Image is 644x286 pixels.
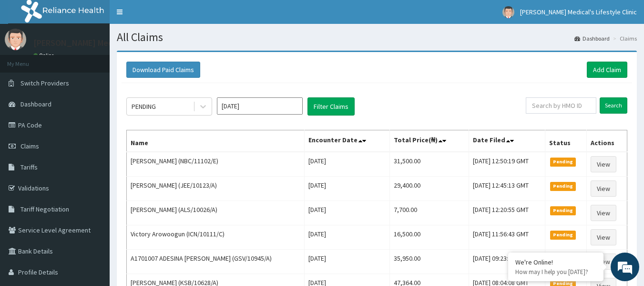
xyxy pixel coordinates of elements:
[20,79,69,87] span: Switch Providers
[600,97,627,114] input: Search
[550,206,576,215] span: Pending
[591,180,616,197] a: View
[469,250,545,274] td: [DATE] 09:23:33 GMT
[20,142,39,150] span: Claims
[515,258,596,266] div: We're Online!
[526,97,596,114] input: Search by HMO ID
[20,163,38,171] span: Tariffs
[390,225,469,250] td: 16,500.00
[591,254,616,270] a: View
[127,130,305,152] th: Name
[587,130,627,152] th: Actions
[502,6,514,18] img: User Image
[550,231,576,239] span: Pending
[127,152,305,177] td: [PERSON_NAME] (NBC/11102/E)
[591,205,616,221] a: View
[305,130,390,152] th: Encounter Date
[126,62,200,78] button: Download Paid Claims
[390,130,469,152] th: Total Price(₦)
[127,201,305,225] td: [PERSON_NAME] (ALS/10026/A)
[611,34,637,42] li: Claims
[469,225,545,250] td: [DATE] 11:56:43 GMT
[217,97,303,115] input: Select Month and Year
[515,268,596,276] p: How may I help you today?
[305,177,390,201] td: [DATE]
[390,152,469,177] td: 31,500.00
[305,201,390,225] td: [DATE]
[5,29,26,50] img: User Image
[127,225,305,250] td: Victory Arowoogun (ICN/10111/C)
[20,100,51,108] span: Dashboard
[591,156,616,172] a: View
[390,201,469,225] td: 7,700.00
[550,158,576,166] span: Pending
[390,177,469,201] td: 29,400.00
[520,8,637,16] span: [PERSON_NAME] Medical's Lifestyle Clinic
[469,130,545,152] th: Date Filed
[117,31,637,43] h1: All Claims
[587,62,627,78] a: Add Claim
[20,205,69,213] span: Tariff Negotiation
[305,152,390,177] td: [DATE]
[591,229,616,245] a: View
[305,225,390,250] td: [DATE]
[305,250,390,274] td: [DATE]
[33,52,56,59] a: Online
[33,39,189,47] p: [PERSON_NAME] Medical's Lifestyle Clinic
[307,97,355,116] button: Filter Claims
[469,177,545,201] td: [DATE] 12:45:13 GMT
[127,250,305,274] td: A1701007 ADESINA [PERSON_NAME] (GSV/10945/A)
[469,152,545,177] td: [DATE] 12:50:19 GMT
[574,34,610,42] a: Dashboard
[469,201,545,225] td: [DATE] 12:20:55 GMT
[390,250,469,274] td: 35,950.00
[127,177,305,201] td: [PERSON_NAME] (JEE/10123/A)
[545,130,587,152] th: Status
[132,102,156,111] div: PENDING
[550,182,576,191] span: Pending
